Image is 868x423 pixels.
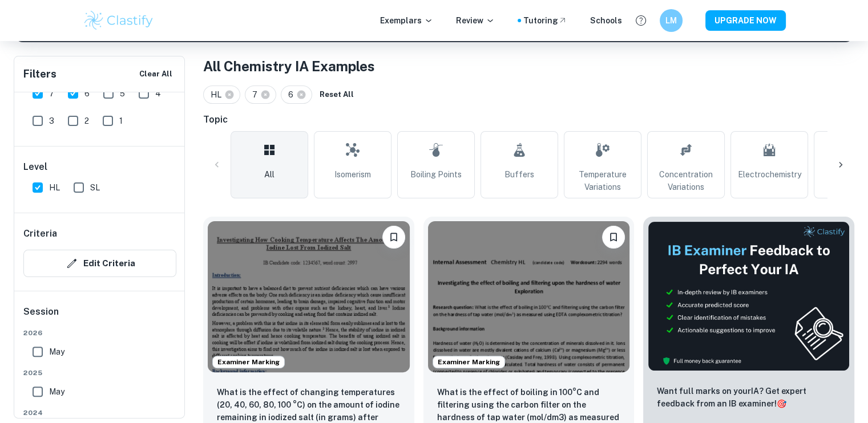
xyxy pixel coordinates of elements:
button: Bookmark [602,226,625,249]
span: Temperature Variations [569,168,636,193]
div: HL [203,86,240,104]
img: Thumbnail [648,221,850,371]
span: Examiner Marking [213,357,284,367]
span: 2 [84,115,89,127]
button: Clear All [136,66,175,83]
span: 3 [49,115,54,127]
a: Schools [590,14,622,27]
h1: All Chemistry IA Examples [203,56,854,76]
button: Help and Feedback [631,11,651,30]
h6: Topic [203,113,854,127]
span: Buffers [504,168,534,181]
span: SL [90,181,100,194]
img: Chemistry IA example thumbnail: What is the effect of changing temperatu [208,221,410,372]
span: All [264,168,274,181]
h6: Criteria [23,227,57,241]
h6: Session [23,305,176,328]
span: 1 [119,115,123,127]
span: Examiner Marking [433,357,504,367]
img: Clastify logo [83,9,155,32]
h6: Level [23,160,176,174]
span: 2026 [23,328,176,338]
span: 7 [49,87,54,100]
span: 6 [288,88,298,101]
img: Chemistry IA example thumbnail: What is the effect of boiling in 100°C a [428,221,630,372]
span: HL [211,88,227,101]
span: 5 [120,87,125,100]
span: Boiling Points [410,168,462,181]
button: Edit Criteria [23,250,176,277]
div: 6 [281,86,312,104]
button: UPGRADE NOW [705,10,786,31]
span: 6 [84,87,90,100]
button: Bookmark [382,226,405,249]
a: Tutoring [523,14,567,27]
p: Review [456,14,495,27]
button: Reset All [317,86,357,103]
span: HL [49,181,60,194]
span: 2025 [23,368,176,378]
button: LM [660,9,683,32]
span: 2024 [23,408,176,418]
span: 🎯 [777,399,786,408]
h6: LM [664,14,677,27]
div: 7 [245,86,276,104]
span: 4 [155,87,161,100]
span: Isomerism [334,168,371,181]
p: Exemplars [380,14,433,27]
span: Electrochemistry [738,168,801,181]
span: Concentration Variations [652,168,720,193]
span: May [49,385,64,398]
span: May [49,345,64,358]
p: Want full marks on your IA ? Get expert feedback from an IB examiner! [657,385,841,410]
h6: Filters [23,66,56,82]
span: 7 [252,88,263,101]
